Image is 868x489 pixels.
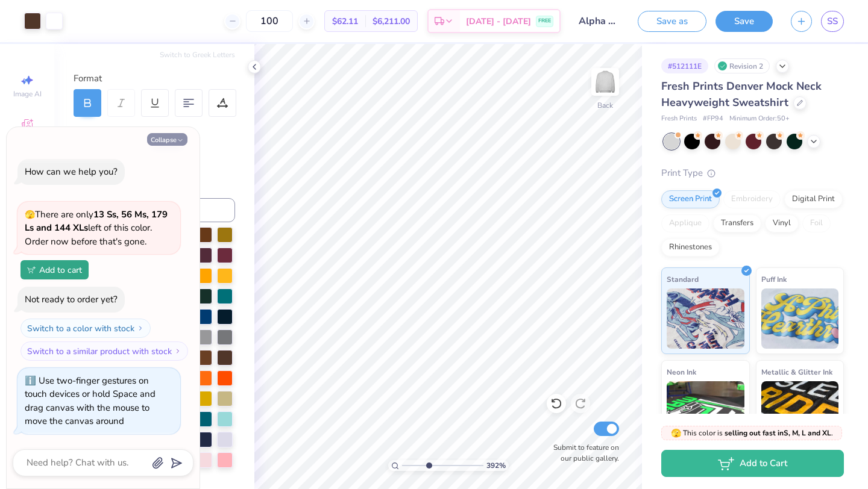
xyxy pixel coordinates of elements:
div: Print Type [661,166,844,180]
img: Switch to a color with stock [137,325,144,332]
span: 392 % [486,460,506,471]
div: Foil [802,214,831,232]
div: Digital Print [784,190,843,208]
button: Save [715,11,773,32]
img: Back [593,70,617,94]
div: Back [597,100,613,111]
strong: selling out fast in S, M, L and XL [725,428,831,438]
span: Standard [667,273,699,285]
img: Metallic & Glitter Ink [761,381,839,441]
input: – – [246,10,293,32]
span: Fresh Prints Denver Mock Neck Heavyweight Sweatshirt [661,79,822,110]
button: Add to Cart [661,450,844,477]
div: Transfers [713,214,761,232]
span: 🫣 [25,209,35,220]
span: Minimum Order: 50 + [729,114,790,124]
img: Neon Ink [667,381,744,441]
div: Screen Print [661,190,720,208]
span: [DATE] - [DATE] [466,15,531,28]
div: Use two-finger gestures on touch devices or hold Space and drag canvas with the mouse to move the... [25,375,156,428]
span: $62.11 [332,15,358,28]
span: Image AI [13,89,42,99]
button: Collapse [147,133,187,146]
label: Submit to feature on our public gallery. [547,442,619,464]
span: 🫣 [671,428,681,439]
div: # 512111E [661,58,708,73]
img: Standard [667,288,744,349]
span: Fresh Prints [661,114,697,124]
span: This color is . [671,428,833,438]
span: Neon Ink [667,366,696,378]
button: Save as [638,11,706,32]
div: Vinyl [765,214,799,232]
button: Switch to a similar product with stock [20,341,188,361]
div: Format [74,72,236,86]
img: Switch to a similar product with stock [174,347,181,355]
div: Rhinestones [661,238,720,257]
strong: 13 Ss, 56 Ms, 179 Ls and 144 XLs [25,208,168,234]
span: There are only left of this color. Order now before that's gone. [25,208,168,248]
button: Switch to a color with stock [20,319,151,338]
span: SS [827,14,838,28]
div: Revision 2 [714,58,770,73]
img: Puff Ink [761,288,839,349]
div: How can we help you? [25,166,118,178]
div: Embroidery [723,190,781,208]
button: Switch to Greek Letters [160,50,235,60]
input: Untitled Design [570,9,629,33]
button: Add to cart [20,260,89,279]
div: Not ready to order yet? [25,293,118,305]
span: Metallic & Glitter Ink [761,366,832,378]
div: Applique [661,214,709,232]
span: FREE [538,17,551,25]
a: SS [821,11,844,32]
span: $6,211.00 [373,15,410,28]
img: Add to cart [27,266,36,273]
span: # FP94 [703,114,723,124]
span: Puff Ink [761,273,787,285]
